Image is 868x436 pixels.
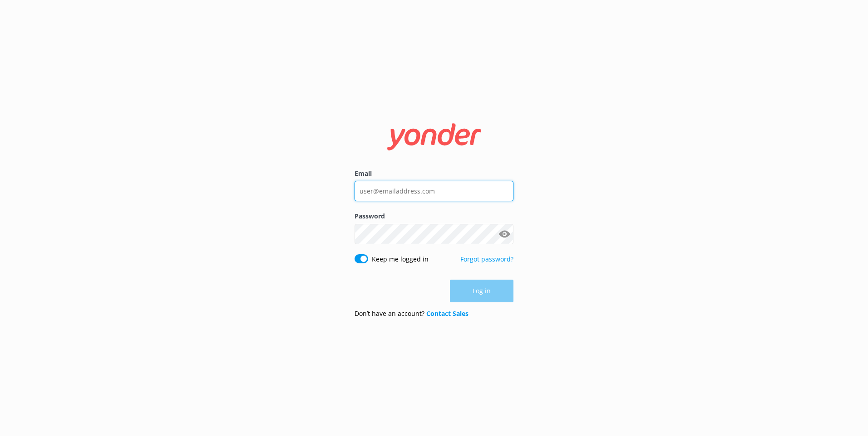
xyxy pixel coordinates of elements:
[355,169,513,179] label: Email
[460,255,513,263] a: Forgot password?
[426,309,469,318] a: Contact Sales
[372,254,429,264] label: Keep me logged in
[495,225,513,243] button: Show password
[355,211,513,221] label: Password
[355,181,513,201] input: user@emailaddress.com
[355,309,469,319] p: Don’t have an account?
